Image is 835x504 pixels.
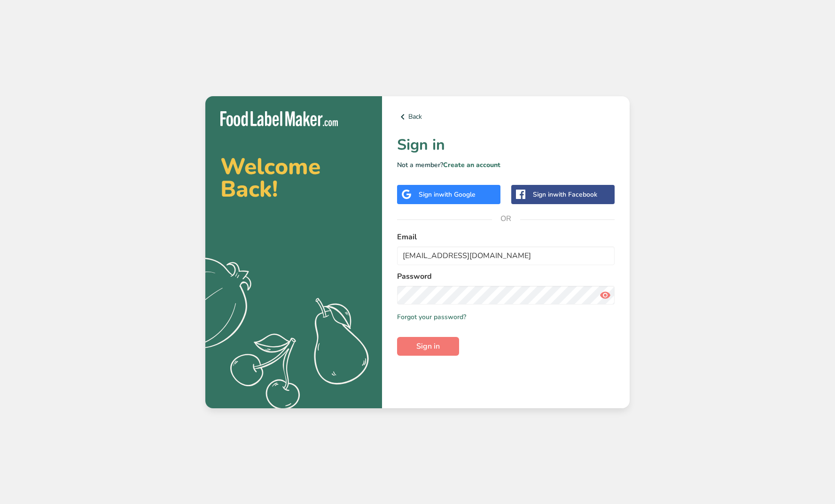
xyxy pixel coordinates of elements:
[443,160,500,169] a: Create an account
[439,190,476,199] span: with Google
[220,111,338,127] img: Food Label Maker
[533,190,597,199] div: Sign in
[397,134,615,156] h1: Sign in
[397,111,615,122] a: Back
[397,271,615,282] label: Password
[397,231,615,243] label: Email
[419,190,476,199] div: Sign in
[397,246,615,265] input: Enter Your Email
[397,160,615,170] p: Not a member?
[416,341,440,352] span: Sign in
[220,155,367,200] h2: Welcome Back!
[553,190,597,199] span: with Facebook
[397,337,459,356] button: Sign in
[492,205,520,233] span: OR
[397,312,466,322] a: Forgot your password?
